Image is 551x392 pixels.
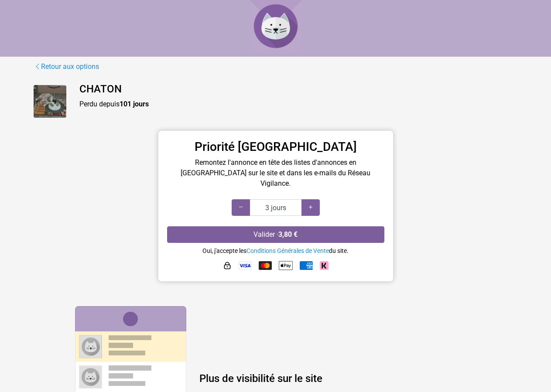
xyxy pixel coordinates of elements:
img: Visa [239,261,252,270]
button: Valider ·3,80 € [167,226,384,243]
small: Oui, j'accepte les du site. [202,247,349,254]
img: Klarna [320,261,329,270]
h3: Priorité [GEOGRAPHIC_DATA] [167,140,384,154]
a: Retour aux options [34,61,99,72]
p: Remontez l'annonce en tête des listes d'annonces en [GEOGRAPHIC_DATA] sur le site et dans les e-m... [167,157,384,189]
h4: Plus de visibilité sur le site [199,372,476,385]
strong: 3,80 € [278,230,298,239]
p: Perdu depuis [79,99,518,109]
a: Conditions Générales de Vente [246,247,329,254]
h4: CHATON [79,83,518,95]
img: American Express [300,261,313,270]
img: Mastercard [259,261,272,270]
img: Apple Pay [279,259,293,273]
img: HTTPS : paiement sécurisé [223,261,232,270]
strong: 101 jours [120,100,149,108]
